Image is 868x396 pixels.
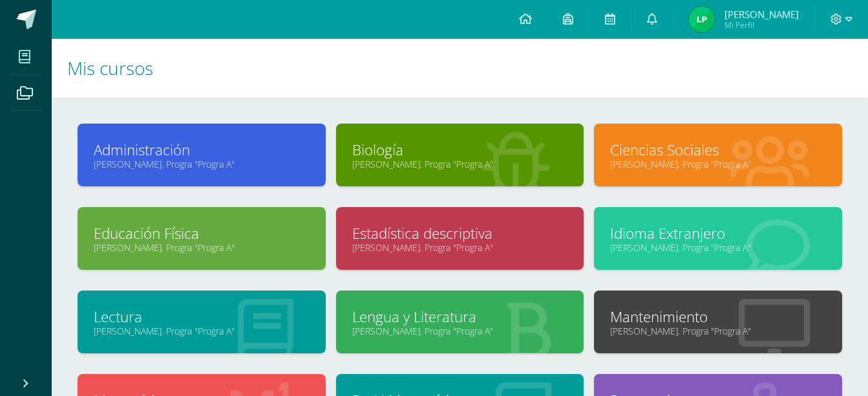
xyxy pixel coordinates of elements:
[610,325,826,337] a: [PERSON_NAME]. Progra "Progra A"
[725,19,799,30] span: Mi Perfil
[94,307,310,327] a: Lectura
[94,241,310,254] a: [PERSON_NAME]. Progra "Progra A"
[352,140,568,160] a: Biología
[610,223,826,243] a: Idioma Extranjero
[94,223,310,243] a: Educación Física
[352,241,568,254] a: [PERSON_NAME]. Progra "Progra A"
[610,158,826,170] a: [PERSON_NAME]. Progra "Progra A"
[67,56,153,80] span: Mis cursos
[94,325,310,337] a: [PERSON_NAME]. Progra "Progra A"
[689,6,715,32] img: 5bd285644e8b6dbc372e40adaaf14996.png
[352,307,568,327] a: Lengua y Literatura
[610,241,826,254] a: [PERSON_NAME]. Progra "Progra A"
[352,325,568,337] a: [PERSON_NAME]. Progra "Progra A"
[352,223,568,243] a: Estadística descriptiva
[725,8,799,21] span: [PERSON_NAME]
[352,158,568,170] a: [PERSON_NAME]. Progra "Progra A"
[610,307,826,327] a: Mantenimiento
[94,140,310,160] a: Administración
[94,158,310,170] a: [PERSON_NAME]. Progra "Progra A"
[610,140,826,160] a: Ciencias Sociales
